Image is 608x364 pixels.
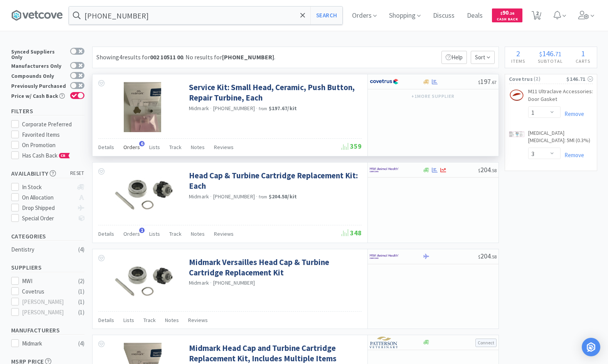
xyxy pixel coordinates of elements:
span: [PHONE_NUMBER] [213,193,255,200]
span: 204 [478,165,497,174]
a: Discuss [430,12,458,19]
span: Sort [471,51,495,64]
span: Orders [123,230,140,237]
span: $ [478,79,480,85]
span: ( 2 ) [533,75,566,83]
div: Corporate Preferred [22,120,84,129]
span: Covetrus [509,75,533,83]
button: +1more supplier [408,91,458,102]
a: Midmark Versailles Head Cap & Turbine Cartridge Replacement Kit [189,257,360,278]
a: [MEDICAL_DATA] [MEDICAL_DATA]: 5Ml (0.3%) [528,129,593,148]
span: Has Cash Back [22,152,70,159]
span: Showing 4 results for . No results for . [96,53,275,61]
span: 146 [542,49,554,58]
span: Orders [123,144,140,151]
span: $ [539,50,542,58]
div: Compounds Only [11,72,66,79]
span: Lists [149,144,160,151]
div: $146.71 [566,75,593,83]
span: Details [98,144,114,151]
span: $ [478,168,480,173]
div: On Allocation [22,193,73,202]
div: [PERSON_NAME] [22,297,70,307]
span: $ [478,254,480,260]
span: CB [59,153,67,158]
div: Open Intercom Messenger [582,338,600,356]
div: Dentistry [11,245,74,254]
div: ( 4 ) [78,245,84,254]
span: from [259,106,267,111]
span: 90 [500,9,514,16]
img: a5ee419846ac460da7852e288e0384b5_20623.png [509,89,524,101]
span: Track [143,317,156,324]
div: ( 1 ) [78,308,84,317]
div: . [532,50,569,57]
span: Track [169,144,182,151]
span: Reviews [188,317,208,324]
h4: Subtotal [532,57,569,65]
h4: Items [505,57,532,65]
div: Synced Suppliers Only [11,48,66,60]
span: Lists [123,317,134,324]
button: Connect [475,339,497,347]
img: f6b2451649754179b5b4e0c70c3f7cb0_2.png [370,164,399,176]
img: 16f271ca96fb43509ddb7487d219b28e_504522.png [104,170,181,218]
span: · [210,193,212,200]
span: Notes [191,144,205,151]
span: 204 [478,252,497,260]
span: from [259,194,267,200]
span: Reviews [214,230,234,237]
span: 1 [139,228,145,233]
a: Midmark [189,105,209,112]
span: . 67 [491,79,497,85]
span: Details [98,317,114,324]
span: $ [500,11,502,16]
span: . 58 [491,254,497,260]
h5: Categories [11,232,84,241]
span: 348 [342,228,362,237]
span: Details [98,230,114,237]
span: 359 [342,142,362,151]
span: [PHONE_NUMBER] [213,105,255,112]
span: [PHONE_NUMBER] [213,279,255,286]
div: [PERSON_NAME] [22,308,70,317]
img: f6b2451649754179b5b4e0c70c3f7cb0_2.png [370,251,399,262]
a: Midmark [189,279,209,286]
img: 3c8538bd86e24aba9a5c280162fa1432_330966.png [124,82,162,132]
h5: Manufacturers [11,326,84,335]
strong: $204.58 / kit [269,193,297,200]
h5: Availability [11,169,84,178]
div: In Stock [22,183,73,192]
strong: $197.67 / kit [269,105,297,112]
span: 6 [139,141,145,146]
img: 046ffeb4b2dc4ae897b5d67ad66a299e_328930.png [509,131,524,137]
img: f5e969b455434c6296c6d81ef179fa71_3.png [370,337,399,348]
div: Midmark [22,339,70,348]
span: Cash Back [497,17,518,22]
h4: Carts [569,57,597,65]
h5: Suppliers [11,263,84,272]
div: Special Order [22,214,73,223]
div: On Promotion [22,141,84,150]
div: Favorited Items [22,130,84,139]
a: M11 Ultraclave Accessories: Door Gasket [528,88,593,106]
a: 2 [529,13,544,20]
a: Remove [561,151,584,159]
div: Previously Purchased [11,82,66,89]
img: 77fca1acd8b6420a9015268ca798ef17_1.png [370,76,399,87]
span: · [210,279,212,286]
span: · [256,105,258,112]
div: Drop Shipped [22,203,73,213]
strong: 002 10511 00 [150,53,183,61]
h5: Filters [11,107,84,116]
div: ( 1 ) [78,287,84,296]
span: . 26 [509,11,514,16]
a: Deals [464,12,486,19]
span: . 58 [491,168,497,173]
button: Search [310,7,342,24]
a: Midmark Head Cap and Turbine Cartridge Replacement Kit, Includes Multiple Items [189,343,360,364]
div: ( 2 ) [78,277,84,286]
a: Service Kit: Small Head, Ceramic, Push Button, Repair Turbine, Each [189,82,360,103]
div: ( 4 ) [78,339,84,348]
span: Notes [165,317,179,324]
